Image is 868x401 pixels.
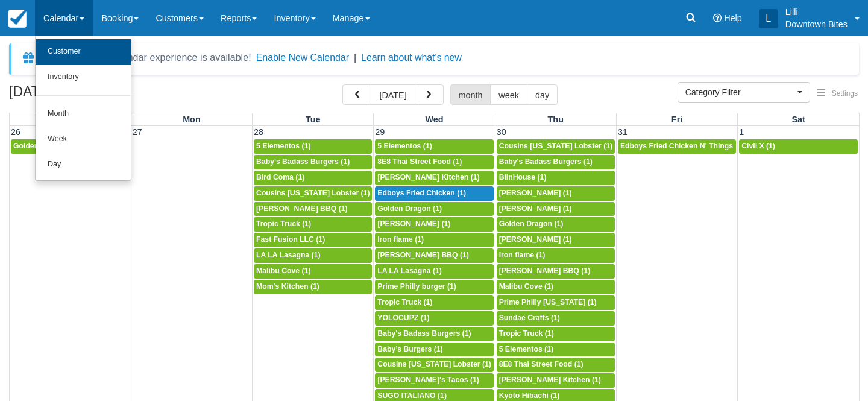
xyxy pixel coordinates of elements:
[377,157,462,166] span: 8E8 Thai Street Food (1)
[497,248,615,263] a: Iron flame (1)
[375,295,493,310] a: Tropic Truck (1)
[678,82,810,103] button: Category Filter
[620,142,744,150] span: Edboys Fried Chicken N' Things (1)
[499,251,546,259] span: Iron flame (1)
[497,327,615,341] a: Tropic Truck (1)
[306,115,321,124] span: Tue
[183,115,201,124] span: Mon
[36,39,131,65] a: Customer
[618,139,736,154] a: Edboys Fried Chicken N' Things (1)
[738,127,745,137] span: 1
[256,267,310,275] span: Malibu Cove (1)
[527,84,558,105] button: day
[785,6,848,18] p: Lilli
[377,204,442,213] span: Golden Dragon (1)
[375,311,493,326] a: YOLOCUPZ (1)
[40,51,251,65] div: A new Booking Calendar experience is available!
[361,52,462,63] a: Learn about what's new
[256,282,319,291] span: Mom's Kitchen (1)
[497,343,615,357] a: 5 Elementos (1)
[499,219,564,228] span: Golden Dragon (1)
[548,115,564,124] span: Thu
[254,202,372,216] a: [PERSON_NAME] BBQ (1)
[254,248,372,263] a: LA LA Lasagna (1)
[375,248,493,263] a: [PERSON_NAME] BBQ (1)
[375,233,493,247] a: Iron flame (1)
[256,52,349,64] button: Enable New Calendar
[497,186,615,201] a: [PERSON_NAME] (1)
[499,204,572,213] span: [PERSON_NAME] (1)
[375,358,493,372] a: Cousins [US_STATE] Lobster (1)
[713,14,722,22] i: Help
[254,217,372,232] a: Tropic Truck (1)
[254,233,372,247] a: Fast Fusion LLC (1)
[450,84,491,105] button: month
[499,267,591,275] span: [PERSON_NAME] BBQ (1)
[254,186,372,201] a: Cousins [US_STATE] Lobster (1)
[685,86,794,98] span: Category Filter
[671,115,682,124] span: Fri
[497,139,615,154] a: Cousins [US_STATE] Lobster (1)
[254,155,372,169] a: Baby's Badass Burgers (1)
[9,84,162,107] h2: [DATE]
[377,219,450,228] span: [PERSON_NAME] (1)
[36,65,131,90] a: Inventory
[371,84,415,105] button: [DATE]
[36,152,131,177] a: Day
[377,142,432,150] span: 5 Elementos (1)
[375,186,493,201] a: Edboys Fried Chicken (1)
[377,391,447,400] span: SUGO ITALIANO (1)
[741,142,775,150] span: Civil X (1)
[256,142,310,150] span: 5 Elementos (1)
[617,127,629,137] span: 31
[499,173,547,182] span: BlinHouse (1)
[375,171,493,185] a: [PERSON_NAME] Kitchen (1)
[739,139,858,154] a: Civil X (1)
[499,360,583,368] span: 8E8 Thai Street Food (1)
[256,204,348,213] span: [PERSON_NAME] BBQ (1)
[36,127,131,152] a: Week
[254,171,372,185] a: Bird Coma (1)
[810,85,865,103] button: Settings
[377,360,491,368] span: Cousins [US_STATE] Lobster (1)
[499,314,560,322] span: Sundae Crafts (1)
[499,345,553,353] span: 5 Elementos (1)
[497,217,615,232] a: Golden Dragon (1)
[497,311,615,326] a: Sundae Crafts (1)
[377,235,424,244] span: Iron flame (1)
[377,173,479,182] span: [PERSON_NAME] Kitchen (1)
[724,13,742,23] span: Help
[256,219,311,228] span: Tropic Truck (1)
[35,36,131,181] ul: Calendar
[377,298,432,306] span: Tropic Truck (1)
[377,267,442,275] span: LA LA Lasagna (1)
[497,280,615,294] a: Malibu Cove (1)
[791,115,805,124] span: Sat
[499,329,554,338] span: Tropic Truck (1)
[377,314,429,322] span: YOLOCUPZ (1)
[8,10,27,28] img: checkfront-main-nav-mini-logo.png
[425,115,443,124] span: Wed
[495,127,508,137] span: 30
[497,155,615,169] a: Baby's Badass Burgers (1)
[499,391,560,400] span: Kyoto Hibachi (1)
[254,139,372,154] a: 5 Elementos (1)
[499,142,613,150] span: Cousins [US_STATE] Lobster (1)
[499,376,601,384] span: [PERSON_NAME] Kitchen (1)
[497,264,615,279] a: [PERSON_NAME] BBQ (1)
[375,139,493,154] a: 5 Elementos (1)
[497,358,615,372] a: 8E8 Thai Street Food (1)
[256,235,325,244] span: Fast Fusion LLC (1)
[377,189,466,197] span: Edboys Fried Chicken (1)
[499,298,597,306] span: Prime Philly [US_STATE] (1)
[11,139,130,154] a: Golden Dragon (1)
[377,376,479,384] span: [PERSON_NAME]'s Tacos (1)
[253,127,265,137] span: 28
[497,295,615,310] a: Prime Philly [US_STATE] (1)
[375,264,493,279] a: LA LA Lasagna (1)
[377,345,442,353] span: Baby’s Burgers (1)
[375,373,493,388] a: [PERSON_NAME]'s Tacos (1)
[497,202,615,216] a: [PERSON_NAME] (1)
[497,171,615,185] a: BlinHouse (1)
[375,202,493,216] a: Golden Dragon (1)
